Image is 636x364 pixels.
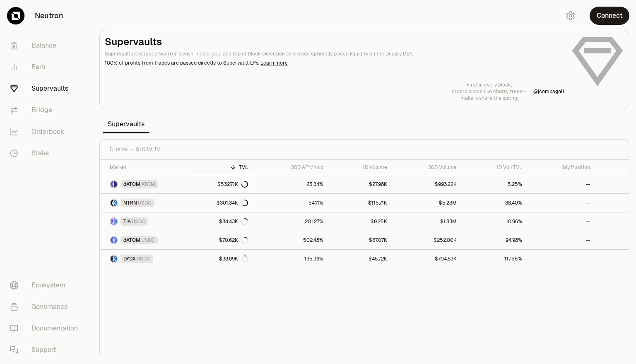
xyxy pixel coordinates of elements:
span: dATOM [123,237,140,243]
div: TVL [198,164,248,171]
span: USDC [141,237,155,243]
a: Stake [3,142,89,164]
a: 117.55% [462,250,527,268]
a: Balance [3,35,89,56]
img: dATOM Logo [111,237,113,243]
a: 201.27% [253,212,328,231]
a: $9.25K [328,212,392,231]
a: -- [527,250,595,268]
img: USDC Logo [114,237,117,243]
img: TIA Logo [111,218,113,225]
a: First in every block,orders bloom like cherry trees—makers share the spring. [452,82,527,101]
a: Ecosystem [3,275,89,296]
a: 135.36% [253,250,328,268]
a: Bridge [3,99,89,121]
div: $38.89K [219,256,248,262]
img: USDC Logo [114,200,117,206]
p: Supervaults leverages Neutron's enshrined oracle and top of block execution to provide optimally ... [105,50,564,58]
a: -- [527,231,595,249]
p: @ jcompagni1 [533,88,564,95]
a: 502.48% [253,231,328,249]
a: Learn more [260,60,288,66]
a: Orderbook [3,121,89,142]
img: USDC Logo [114,256,117,262]
a: 94.98% [462,231,527,249]
span: USDC [138,200,152,206]
a: dATOM LogoATOM LogodATOMATOM [100,175,193,193]
div: $532.71K [217,181,248,188]
a: @jcompagni1 [533,88,564,95]
a: TIA LogoUSDC LogoTIAUSDC [100,212,193,231]
a: dATOM LogoUSDC LogodATOMUSDC [100,231,193,249]
p: orders bloom like cherry trees— [452,88,527,95]
img: dATOM Logo [111,181,113,188]
a: $993.22K [392,175,462,193]
a: $84.43K [193,212,253,231]
span: Supervaults [103,116,149,133]
a: $70.62K [193,231,253,249]
a: 54.11% [253,194,328,212]
a: Supervaults [3,78,89,99]
span: ATOM [141,181,155,188]
a: Governance [3,296,89,318]
p: makers share the spring. [452,95,527,101]
a: $38.89K [193,250,253,268]
a: Support [3,339,89,361]
span: NTRN [123,200,137,206]
a: NTRN LogoUSDC LogoNTRNUSDC [100,194,193,212]
a: -- [527,175,595,193]
div: $301.34K [217,200,248,206]
a: $704.83K [392,250,462,268]
div: 30D APY/hold [258,164,323,171]
span: dATOM [123,181,140,188]
img: NTRN Logo [111,200,113,206]
span: 5 items [110,146,128,153]
div: $70.62K [219,237,248,243]
div: My Position [532,164,590,171]
a: 5.25% [462,175,527,193]
a: -- [527,194,595,212]
img: USDC Logo [114,218,117,225]
span: USDC [132,218,145,225]
div: 1D Vol/TVL [467,164,522,171]
p: First in every block, [452,82,527,88]
a: $532.71K [193,175,253,193]
a: $27.98K [328,175,392,193]
h2: Supervaults [105,35,564,48]
p: 100% of profits from trades are passed directly to Supervault LPs. [105,59,564,67]
button: Connect [590,7,629,25]
a: DYDX LogoUSDC LogoDYDXUSDC [100,250,193,268]
span: USDC [137,256,150,262]
img: DYDX Logo [111,256,113,262]
a: $115.71K [328,194,392,212]
a: 38.40% [462,194,527,212]
a: -- [527,212,595,231]
div: 1D Volume [333,164,387,171]
div: Market [110,164,188,171]
span: DYDX [123,256,136,262]
span: TIA [123,218,131,225]
a: Documentation [3,318,89,339]
a: 25.34% [253,175,328,193]
a: $301.34K [193,194,253,212]
img: ATOM Logo [114,181,117,188]
a: $5.23M [392,194,462,212]
a: $45.72K [328,250,392,268]
a: 10.96% [462,212,527,231]
a: Earn [3,56,89,78]
div: 30D Volume [397,164,457,171]
a: $252.00K [392,231,462,249]
span: $1.03M TVL [136,146,163,153]
a: $67.07K [328,231,392,249]
a: $1.83M [392,212,462,231]
div: $84.43K [219,218,248,225]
